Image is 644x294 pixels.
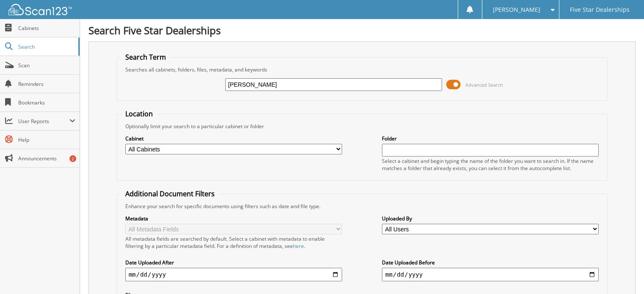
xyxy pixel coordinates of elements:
[18,25,75,32] span: Cabinets
[18,99,75,106] span: Bookmarks
[121,52,170,62] legend: Search Term
[18,80,75,88] span: Reminders
[293,242,304,250] a: here
[125,235,342,250] div: All metadata fields are searched by default. Select a cabinet with metadata to enable filtering b...
[493,7,540,12] span: [PERSON_NAME]
[18,118,69,125] span: User Reports
[18,136,75,143] span: Help
[121,189,219,198] legend: Additional Document Filters
[382,259,599,266] label: Date Uploaded Before
[125,259,342,266] label: Date Uploaded After
[125,215,342,222] label: Metadata
[18,62,75,69] span: Scan
[382,135,599,142] label: Folder
[125,268,342,281] input: start
[382,215,599,222] label: Uploaded By
[121,66,603,73] div: Searches all cabinets, folders, files, metadata, and keywords
[382,268,599,281] input: end
[570,7,630,12] span: Five Star Dealerships
[69,155,76,162] div: 2
[121,109,157,118] legend: Location
[382,157,599,172] div: Select a cabinet and begin typing the name of the folder you want to search in. If the name match...
[88,23,636,37] h1: Search Five Star Dealerships
[465,82,503,88] span: Advanced Search
[121,123,603,130] div: Optionally limit your search to a particular cabinet or folder
[8,4,72,15] img: scan123-logo-white.svg
[18,43,74,50] span: Search
[121,203,603,210] div: Enhance your search for specific documents using filters such as date and file type.
[18,155,75,162] span: Announcements
[125,135,342,142] label: Cabinet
